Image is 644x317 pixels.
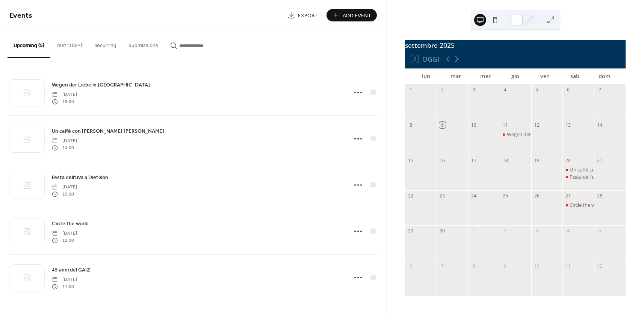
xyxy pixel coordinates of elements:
[530,68,560,84] div: ven
[439,228,446,234] div: 30
[50,30,88,57] button: Past (100+)
[439,193,446,199] div: 23
[500,131,531,138] div: Wegen der Liebe in Zürich
[534,193,540,199] div: 26
[534,157,540,164] div: 19
[52,184,77,191] span: [DATE]
[408,228,414,234] div: 29
[408,157,414,164] div: 15
[597,86,603,93] div: 7
[52,219,89,228] a: Circle the world
[565,122,571,128] div: 13
[534,228,540,234] div: 3
[52,237,77,244] span: 12:00
[597,193,603,199] div: 28
[439,263,446,270] div: 7
[52,127,164,135] span: Un caffê con [PERSON_NAME] [PERSON_NAME]
[502,86,508,93] div: 4
[52,98,77,105] span: 19:00
[408,193,414,199] div: 22
[507,131,599,138] div: Wegen der Liebe in [GEOGRAPHIC_DATA]
[405,40,626,50] div: settembre 2025
[9,8,32,23] span: Events
[565,263,571,270] div: 11
[534,263,540,270] div: 10
[122,30,164,57] button: Submissions
[52,191,77,197] span: 19:00
[52,144,77,151] span: 14:00
[471,68,500,84] div: mer
[327,9,377,21] button: Add Event
[52,81,150,89] span: Wegen der Liebe in [GEOGRAPHIC_DATA]
[471,122,477,128] div: 10
[597,228,603,234] div: 5
[88,30,122,57] button: Recurring
[502,157,508,164] div: 18
[52,283,77,290] span: 17:00
[570,202,604,208] div: Circle the world
[565,228,571,234] div: 4
[52,127,164,135] a: Un caffê con [PERSON_NAME] [PERSON_NAME]
[52,276,77,283] span: [DATE]
[343,12,371,20] span: Add Event
[471,228,477,234] div: 1
[534,86,540,93] div: 5
[439,122,446,128] div: 9
[590,68,620,84] div: dom
[471,86,477,93] div: 3
[52,173,108,182] a: Festa dell'uva a Dietikon
[52,91,77,98] span: [DATE]
[408,86,414,93] div: 1
[500,68,530,84] div: gio
[408,122,414,128] div: 8
[562,166,594,173] div: Un caffê con Mario Giorgio Stefano Baldi
[597,157,603,164] div: 21
[534,122,540,128] div: 12
[439,157,446,164] div: 16
[52,265,90,274] a: 45 anni del GAIZ
[411,68,441,84] div: lun
[52,266,90,274] span: 45 anni del GAIZ
[565,86,571,93] div: 6
[565,193,571,199] div: 27
[441,68,471,84] div: mar
[502,263,508,270] div: 9
[408,263,414,270] div: 6
[565,157,571,164] div: 20
[560,68,590,84] div: sab
[471,263,477,270] div: 8
[502,122,508,128] div: 11
[562,202,594,208] div: Circle the world
[8,30,50,58] button: Upcoming (5)
[502,193,508,199] div: 25
[52,174,108,182] span: Festa dell'uva a Dietikon
[502,228,508,234] div: 2
[52,230,77,237] span: [DATE]
[52,80,150,89] a: Wegen der Liebe in [GEOGRAPHIC_DATA]
[298,12,318,20] span: Export
[597,263,603,270] div: 12
[439,86,446,93] div: 2
[597,122,603,128] div: 14
[282,9,324,21] a: Export
[562,173,594,180] div: Festa dell'uva a Dietikon
[570,173,624,180] div: Festa dell'uva a Dietikon
[52,220,89,228] span: Circle the world
[471,157,477,164] div: 17
[471,193,477,199] div: 24
[52,138,77,144] span: [DATE]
